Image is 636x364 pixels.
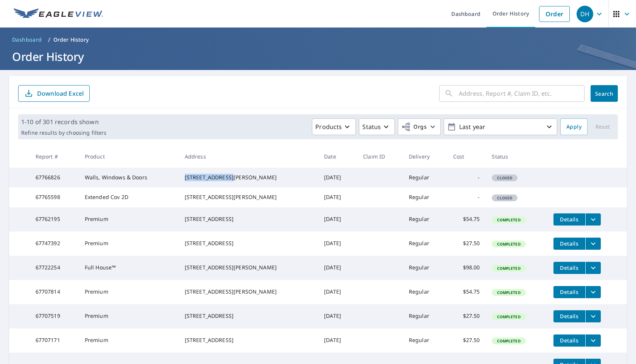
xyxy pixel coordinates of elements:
div: DH [577,6,593,22]
td: Regular [403,304,447,328]
td: $27.50 [447,304,486,328]
span: Details [558,240,581,247]
td: 67766826 [30,168,79,187]
span: Closed [493,175,517,180]
td: $27.50 [447,232,486,256]
span: Apply [566,122,581,132]
td: - [447,187,486,207]
td: 67747392 [30,232,79,256]
td: 67762195 [30,207,79,232]
div: [STREET_ADDRESS][PERSON_NAME] [185,174,312,181]
th: Date [318,145,357,168]
p: Refine results by choosing filters [21,129,106,136]
td: 67707519 [30,304,79,328]
button: filesDropdownBtn-67707171 [585,334,601,347]
p: Download Excel [37,89,84,98]
td: [DATE] [318,168,357,187]
a: Dashboard [9,34,45,46]
span: Completed [493,217,525,222]
input: Address, Report #, Claim ID, etc. [459,83,585,104]
span: Details [558,288,581,296]
td: Regular [403,280,447,304]
td: Regular [403,207,447,232]
button: Last year [444,118,557,135]
td: 67707814 [30,280,79,304]
th: Address [179,145,318,168]
img: EV Logo [14,8,103,20]
p: Last year [456,120,545,134]
th: Cost [447,145,486,168]
button: Download Excel [18,85,90,102]
td: Extended Cov 2D [79,187,179,207]
button: detailsBtn-67747392 [553,238,585,250]
span: Details [558,313,581,320]
span: Completed [493,314,525,319]
td: Walls, Windows & Doors [79,168,179,187]
td: [DATE] [318,280,357,304]
button: filesDropdownBtn-67722254 [585,262,601,274]
td: [DATE] [318,232,357,256]
span: Closed [493,195,517,201]
span: Completed [493,290,525,295]
div: [STREET_ADDRESS][PERSON_NAME] [185,264,312,271]
span: Dashboard [12,36,42,44]
button: Products [312,118,356,135]
td: Regular [403,187,447,207]
td: $54.75 [447,207,486,232]
div: [STREET_ADDRESS] [185,336,312,344]
td: [DATE] [318,207,357,232]
p: Status [362,122,381,131]
div: [STREET_ADDRESS] [185,312,312,320]
td: $27.50 [447,328,486,353]
td: Premium [79,207,179,232]
div: [STREET_ADDRESS][PERSON_NAME] [185,193,312,201]
td: Regular [403,168,447,187]
button: Apply [560,118,588,135]
button: detailsBtn-67707519 [553,310,585,322]
td: [DATE] [318,187,357,207]
span: Details [558,337,581,344]
td: Regular [403,328,447,353]
span: Orgs [401,122,427,132]
button: filesDropdownBtn-67762195 [585,213,601,226]
span: Details [558,264,581,271]
td: Regular [403,232,447,256]
button: detailsBtn-67722254 [553,262,585,274]
span: Details [558,216,581,223]
td: 67707171 [30,328,79,353]
button: Status [359,118,395,135]
th: Report # [30,145,79,168]
a: Order [539,6,570,22]
button: detailsBtn-67707814 [553,286,585,298]
td: Regular [403,256,447,280]
td: 67722254 [30,256,79,280]
button: detailsBtn-67762195 [553,213,585,226]
span: Search [597,90,612,97]
button: Orgs [398,118,441,135]
p: Order History [53,36,89,44]
button: filesDropdownBtn-67707519 [585,310,601,322]
th: Delivery [403,145,447,168]
div: [STREET_ADDRESS] [185,215,312,223]
td: Premium [79,280,179,304]
td: 67765598 [30,187,79,207]
p: 1-10 of 301 records shown [21,117,106,126]
div: [STREET_ADDRESS][PERSON_NAME] [185,288,312,296]
div: [STREET_ADDRESS] [185,240,312,247]
p: Products [315,122,342,131]
button: detailsBtn-67707171 [553,334,585,347]
span: Completed [493,241,525,247]
button: filesDropdownBtn-67747392 [585,238,601,250]
td: [DATE] [318,256,357,280]
th: Product [79,145,179,168]
span: Completed [493,338,525,344]
td: Premium [79,304,179,328]
td: - [447,168,486,187]
h1: Order History [9,49,627,64]
td: [DATE] [318,328,357,353]
td: Premium [79,328,179,353]
td: Premium [79,232,179,256]
td: [DATE] [318,304,357,328]
nav: breadcrumb [9,34,627,46]
td: $54.75 [447,280,486,304]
